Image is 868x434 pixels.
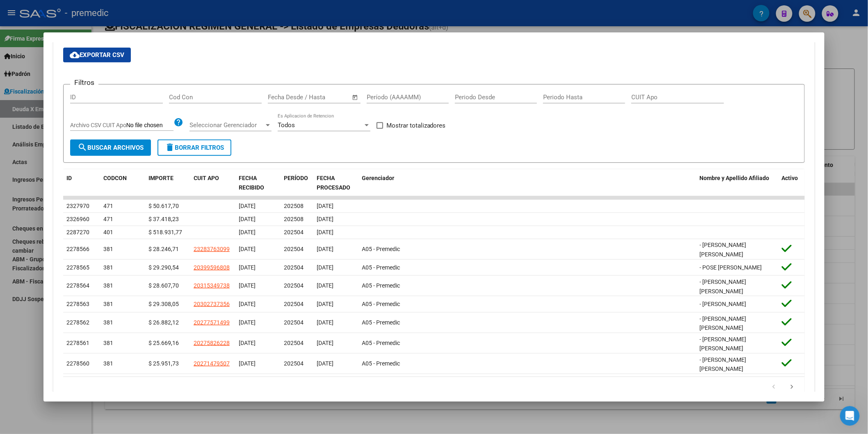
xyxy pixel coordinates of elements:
datatable-header-cell: CODCON [100,169,129,196]
span: 381 [103,264,113,271]
span: 2278564 [66,282,89,289]
span: Archivo CSV CUIT Apo [70,122,126,128]
iframe: Intercom live chat [840,406,860,426]
span: $ 28.246,71 [148,246,179,252]
span: 2278560 [66,360,89,367]
span: [DATE] [239,216,256,222]
span: A05 - Premedic [362,301,400,307]
mat-icon: search [78,142,87,152]
mat-icon: delete [165,142,175,152]
span: 2278566 [66,246,89,252]
span: 202504 [284,319,304,326]
span: Gerenciador [362,175,394,181]
span: FECHA RECIBIDO [239,175,264,191]
span: 202504 [284,282,304,289]
span: 202504 [284,229,304,235]
span: [DATE] [239,360,256,367]
span: FECHA PROCESADO [317,175,350,191]
span: $ 50.617,70 [148,203,179,209]
span: [DATE] [317,264,333,271]
span: 381 [103,360,113,367]
span: Buscar Archivos [78,144,144,151]
span: 381 [103,340,113,346]
span: A05 - Premedic [362,282,400,289]
span: Nombre y Apellido Afiliado [700,175,770,181]
span: 2287270 [66,229,89,235]
span: $ 29.308,05 [148,301,179,307]
button: Borrar Filtros [158,139,231,156]
button: Open calendar [350,93,360,102]
span: A05 - Premedic [362,246,400,252]
datatable-header-cell: Nombre y Apellido Afiliado [697,169,779,196]
span: [DATE] [317,229,333,235]
span: 202504 [284,246,304,252]
a: go to next page [784,383,799,392]
span: $ 25.951,73 [148,360,179,367]
span: [DATE] [239,301,256,307]
span: - [PERSON_NAME] [PERSON_NAME] [700,336,747,352]
button: Buscar Archivos [70,139,151,156]
button: Exportar CSV [63,48,131,62]
input: Fecha inicio [268,94,301,101]
datatable-header-cell: Gerenciador [359,169,697,196]
span: - [PERSON_NAME] [PERSON_NAME] [700,315,747,331]
datatable-header-cell: CUIT APO [190,169,235,196]
span: $ 28.607,70 [148,282,179,289]
span: 2278563 [66,301,89,307]
span: Todos [278,121,295,129]
span: 202504 [284,264,304,271]
span: [DATE] [317,282,333,289]
span: [DATE] [317,319,333,326]
span: 2327970 [66,203,89,209]
span: 471 [103,203,113,209]
span: 471 [103,216,113,222]
span: A05 - Premedic [362,340,400,346]
span: CODCON [103,175,127,181]
span: Mostrar totalizadores [386,121,446,130]
span: 20302737356 [194,301,230,307]
span: 2278562 [66,319,89,326]
span: 20275826228 [194,340,230,346]
span: - [PERSON_NAME] [PERSON_NAME] [700,279,747,295]
span: 381 [103,301,113,307]
span: 20315349738 [194,282,230,289]
span: ID [66,175,72,181]
span: $ 518.931,77 [148,229,182,235]
span: Seleccionar Gerenciador [190,121,264,129]
span: [DATE] [317,216,333,222]
span: - [PERSON_NAME] [700,301,747,307]
div: Aportes y Contribuciones de la Empresa: 30707022236 [53,14,815,411]
span: 23283763099 [194,246,230,252]
span: CUIT APO [194,175,219,181]
span: [DATE] [239,340,256,346]
span: Exportar CSV [70,51,124,59]
span: 2278565 [66,264,89,271]
span: $ 29.290,54 [148,264,179,271]
span: [DATE] [239,203,256,209]
span: 2278561 [66,340,89,346]
mat-icon: cloud_download [70,50,80,60]
span: 202504 [284,301,304,307]
span: Activo [782,175,798,181]
span: [DATE] [239,282,256,289]
datatable-header-cell: IMPORTE [145,169,190,196]
input: Archivo CSV CUIT Apo [126,122,174,129]
span: [DATE] [317,203,333,209]
datatable-header-cell: FECHA PROCESADO [313,169,359,196]
span: A05 - Premedic [362,319,400,326]
span: - [PERSON_NAME] [PERSON_NAME] [700,242,747,258]
span: $ 25.669,16 [148,340,179,346]
span: 381 [103,319,113,326]
span: [DATE] [317,360,333,367]
h3: Filtros [70,78,98,87]
span: 202508 [284,216,304,222]
span: 2326960 [66,216,89,222]
span: [DATE] [239,246,256,252]
datatable-header-cell: Activo [779,169,811,196]
span: 20277571499 [194,319,230,326]
span: 202504 [284,340,304,346]
span: 20271479507 [194,360,230,367]
span: $ 37.418,23 [148,216,179,222]
span: A05 - Premedic [362,264,400,271]
span: 401 [103,229,113,235]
